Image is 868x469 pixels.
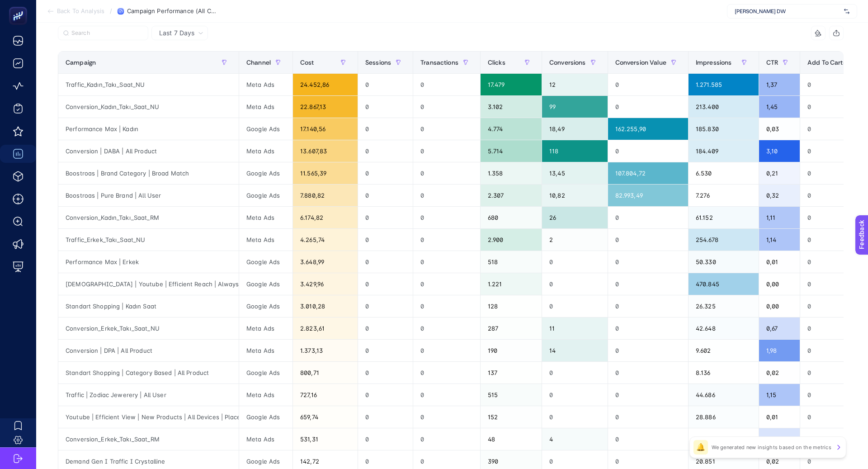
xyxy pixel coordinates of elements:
div: 17.140,56 [293,118,358,140]
div: 659,74 [293,406,358,428]
div: 22.867,13 [293,96,358,118]
div: Traffic_Erkek_Takı_Saat_NU [58,229,239,251]
div: 1.373,13 [293,340,358,361]
div: 3,10 [759,140,800,162]
div: 82.993,49 [608,185,688,206]
div: 0 [608,74,688,95]
div: 0 [800,362,868,384]
p: We generated new insights based on the metrics [712,444,831,451]
span: Channel [246,59,271,66]
span: Conversion Value [615,59,666,66]
div: 0 [413,406,480,428]
div: 185.830 [689,118,759,140]
span: Campaign Performance (All Channel) [127,8,217,15]
div: 1,11 [759,207,800,228]
div: 0 [358,207,413,228]
div: Conversion_Erkek_Takı_Saat_NU [58,317,239,339]
div: Google Ads [239,295,292,317]
div: 470.845 [689,273,759,295]
div: 0 [800,185,868,206]
div: 5.714 [481,140,542,162]
div: 0 [608,251,688,273]
div: 0 [800,118,868,140]
div: 7.880,82 [293,185,358,206]
div: 0 [358,406,413,428]
div: 10,82 [542,185,608,206]
div: 2.900 [481,229,542,251]
span: Last 7 Days [159,28,194,38]
div: 0,32 [759,185,800,206]
div: 11.565,39 [293,162,358,184]
div: 0 [608,273,688,295]
div: Boostroas | Brand Category | Broad Match [58,162,239,184]
div: 0 [413,384,480,406]
div: Google Ads [239,118,292,140]
div: 128 [481,295,542,317]
div: 0 [413,185,480,206]
div: 26 [542,207,608,228]
div: Conversion | DABA | All Product [58,140,239,162]
div: 0 [800,251,868,273]
div: 0 [800,340,868,361]
div: 0 [358,273,413,295]
div: 0 [413,140,480,162]
div: 0 [358,140,413,162]
div: 4 [542,428,608,450]
div: Google Ads [239,406,292,428]
div: 61.152 [689,207,759,228]
div: 254.678 [689,229,759,251]
div: 18,49 [542,118,608,140]
div: 2 [542,229,608,251]
input: Search [71,30,143,37]
div: Youtube | Efficient View | New Products | All Devices | Placement Targeting [58,406,239,428]
div: 6.530 [689,162,759,184]
span: CTR [766,59,778,66]
div: 🔔 [693,440,708,455]
div: Meta Ads [239,207,292,228]
div: 0 [608,428,688,450]
span: Campaign [66,59,96,66]
div: 3.010,28 [293,295,358,317]
div: 107.804,72 [608,162,688,184]
div: Performance Max | Erkek [58,251,239,273]
div: 118 [542,140,608,162]
span: Transactions [420,59,458,66]
div: 0,00 [759,273,800,295]
div: 0 [542,251,608,273]
div: 0 [608,229,688,251]
div: 0 [358,229,413,251]
div: 1.271.585 [689,74,759,95]
div: 0 [800,207,868,228]
div: 0 [800,162,868,184]
div: 0 [800,317,868,339]
div: 0 [413,317,480,339]
div: 0 [542,384,608,406]
div: 0 [358,340,413,361]
span: Cost [300,59,314,66]
div: 162.255,90 [608,118,688,140]
div: 0 [413,207,480,228]
span: Impressions [696,59,732,66]
div: 42.648 [689,317,759,339]
div: 0 [358,74,413,95]
div: 1,37 [759,74,800,95]
div: 0,01 [759,251,800,273]
div: Conversion | DPA | All Product [58,340,239,361]
div: 17.479 [481,74,542,95]
div: 6.174,82 [293,207,358,228]
div: 0 [413,362,480,384]
div: 14 [542,340,608,361]
div: 137 [481,362,542,384]
div: 0 [608,340,688,361]
span: Feedback [5,3,34,10]
div: 0 [800,96,868,118]
div: Google Ads [239,162,292,184]
div: 28.886 [689,406,759,428]
div: Standart Shopping | Category Based | All Product [58,362,239,384]
div: 800,71 [293,362,358,384]
div: 3.102 [481,96,542,118]
div: 190 [481,340,542,361]
div: 0 [413,340,480,361]
div: 0 [608,317,688,339]
div: 0 [413,295,480,317]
